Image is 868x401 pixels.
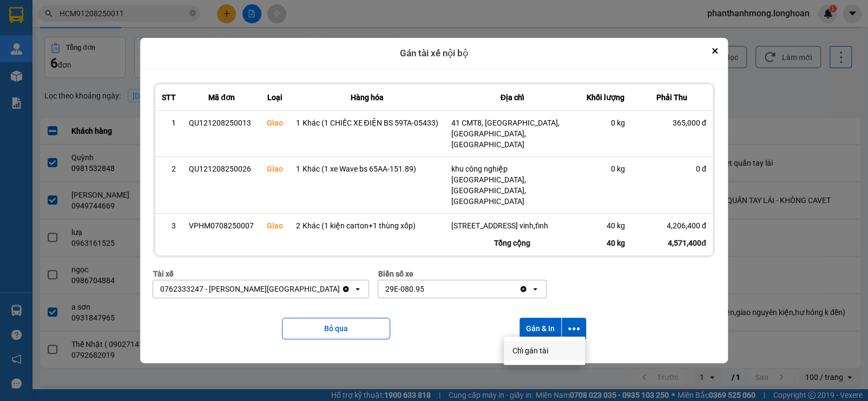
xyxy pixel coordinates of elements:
[296,91,438,104] div: Hàng hóa
[160,284,339,294] div: 0762333247 - [PERSON_NAME][GEOGRAPHIC_DATA]
[531,285,540,293] svg: open
[340,284,341,294] input: Selected 0762333247 - Nguyễn Bình Định 0762.333.247.
[353,285,362,293] svg: open
[140,38,727,69] div: Gán tài xế nội bộ
[632,231,713,255] div: 4,571,400đ
[189,117,254,128] div: QU121208250013
[587,117,625,128] div: 0 kg
[385,284,424,294] div: 29E-080.95
[267,117,283,128] div: Giao
[189,163,254,174] div: QU121208250026
[512,345,548,356] span: Chỉ gán tài
[162,117,176,128] div: 1
[296,117,438,128] div: 1 Khác (1 CHIẾC XE ĐIỆN BS 59TA-05433)
[638,220,706,231] div: 4,206,400 đ
[451,220,574,242] div: [STREET_ADDRESS] vinh,tỉnh [GEOGRAPHIC_DATA]
[162,91,176,104] div: STT
[587,91,625,104] div: Khối lượng
[267,163,283,174] div: Giao
[519,285,528,293] svg: Clear value
[378,268,547,280] div: Biển số xe
[638,91,706,104] div: Phải Thu
[520,318,561,340] button: Gán & In
[282,318,390,339] button: Bỏ qua
[189,91,254,104] div: Mã đơn
[451,91,574,104] div: Địa chỉ
[140,38,727,363] div: dialog
[451,117,574,150] div: 41 CMT8, [GEOGRAPHIC_DATA], [GEOGRAPHIC_DATA], [GEOGRAPHIC_DATA]
[267,220,283,231] div: Giao
[445,231,580,255] div: Tổng cộng
[341,285,350,293] svg: Clear value
[189,220,254,231] div: VPHM0708250007
[267,91,283,104] div: Loại
[638,117,706,128] div: 365,000 đ
[504,337,585,365] ul: Menu
[162,220,176,231] div: 3
[580,231,632,255] div: 40 kg
[587,163,625,174] div: 0 kg
[638,163,706,174] div: 0 đ
[708,44,721,57] button: Close
[296,220,438,231] div: 2 Khác (1 kiện carton+1 thùng xốp)
[587,220,625,231] div: 40 kg
[425,284,426,294] input: Selected 29E-080.95.
[162,163,176,174] div: 2
[296,163,438,174] div: 1 Khác (1 xe Wave bs 65AA-151.89)
[153,268,369,280] div: Tài xế
[451,163,574,207] div: khu công nghiệp [GEOGRAPHIC_DATA], [GEOGRAPHIC_DATA], [GEOGRAPHIC_DATA]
